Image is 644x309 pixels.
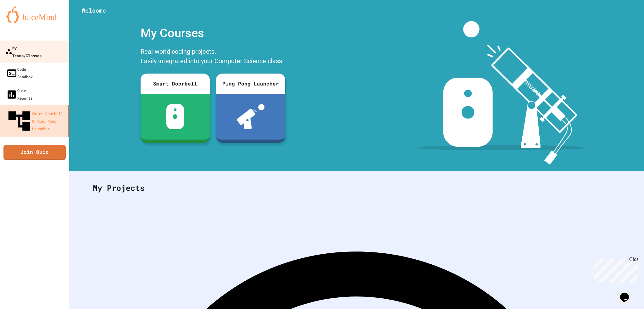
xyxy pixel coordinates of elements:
div: Smart Doorbell & Ping Pong Launcher [6,108,65,134]
img: ppl-with-ball.png [237,104,265,129]
div: Chat with us now!Close [3,3,43,40]
iframe: chat widget [618,284,638,303]
div: My Projects [86,176,627,200]
div: Real-world coding projects. Easily integrated into your Computer Science class. [137,45,288,69]
div: Ping Pong Launcher [216,74,285,94]
iframe: chat widget [592,257,638,283]
a: Join Quiz [3,145,66,160]
img: sdb-white.svg [166,104,184,129]
img: banner-image-my-projects.png [416,21,585,165]
div: Quiz Reports [6,87,33,102]
div: My Teams/Classes [5,44,42,59]
div: Smart Doorbell [141,74,210,94]
img: logo-orange.svg [6,6,63,23]
div: My Courses [137,21,288,45]
div: Code Sandbox [6,65,33,80]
